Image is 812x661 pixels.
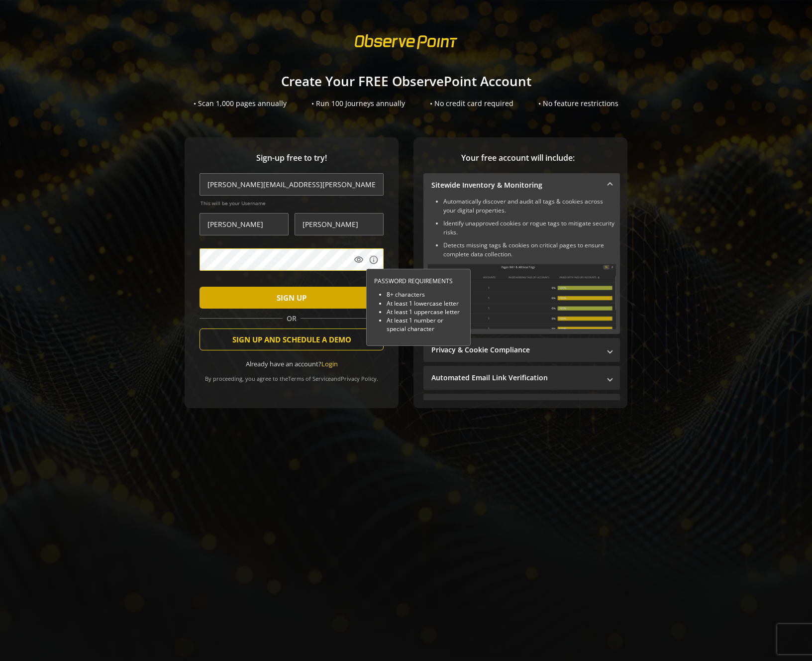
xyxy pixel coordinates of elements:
mat-expansion-panel-header: Privacy & Cookie Compliance [423,338,620,362]
button: SIGN UP AND SCHEDULE A DEMO [200,329,384,350]
mat-expansion-panel-header: Automated Email Link Verification [423,366,620,390]
span: This will be your Username [201,200,384,207]
input: Email Address (name@work-email.com) * [200,173,384,196]
input: First Name * [200,213,289,235]
input: Last Name * [295,213,384,235]
div: • No feature restrictions [538,99,618,109]
a: Privacy Policy [341,375,377,382]
span: Your free account will include: [423,152,612,164]
mat-icon: visibility [354,255,364,265]
li: 8+ characters [387,290,463,299]
mat-icon: info [369,255,379,265]
mat-panel-title: Automated Email Link Verification [431,373,600,383]
div: • Run 100 Journeys annually [311,99,405,109]
div: Sitewide Inventory & Monitoring [423,197,620,334]
img: Sitewide Inventory & Monitoring [427,264,616,329]
span: SIGN UP AND SCHEDULE A DEMO [232,330,351,348]
li: Detects missing tags & cookies on critical pages to ensure complete data collection. [443,241,616,259]
a: Login [321,359,338,368]
div: • No credit card required [430,99,513,109]
mat-panel-title: Privacy & Cookie Compliance [431,345,600,355]
div: Already have an account? [200,359,384,369]
div: By proceeding, you agree to the and . [200,368,384,382]
button: SIGN UP [200,287,384,309]
a: Terms of Service [288,375,331,382]
span: SIGN UP [277,289,306,307]
li: Identify unapproved cookies or rogue tags to mitigate security risks. [443,219,616,237]
div: PASSWORD REQUIREMENTS [374,277,463,285]
li: At least 1 lowercase letter [387,299,463,308]
mat-expansion-panel-header: Performance Monitoring with Web Vitals [423,394,620,418]
li: At least 1 uppercase letter [387,308,463,316]
li: At least 1 number or special character [387,316,463,333]
span: OR [283,314,301,324]
mat-expansion-panel-header: Sitewide Inventory & Monitoring [423,173,620,197]
li: Automatically discover and audit all tags & cookies across your digital properties. [443,197,616,215]
mat-panel-title: Sitewide Inventory & Monitoring [431,180,600,190]
div: • Scan 1,000 pages annually [194,99,287,109]
span: Sign-up free to try! [200,152,384,164]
